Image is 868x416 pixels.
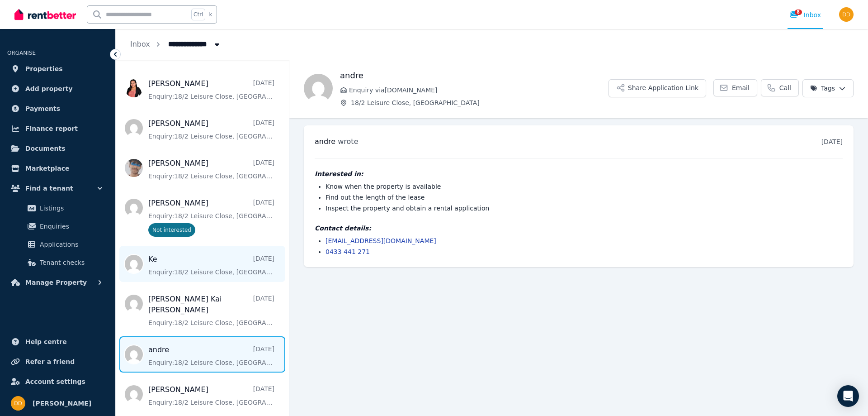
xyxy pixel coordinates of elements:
img: Didianne Dinh Martin [11,396,25,411]
span: Refer a friend [25,356,75,367]
span: Find a tenant [25,183,73,194]
span: Add property [25,83,73,94]
a: Enquiry:18/2 Leisure Close, [GEOGRAPHIC_DATA]. [148,38,274,61]
a: [PERSON_NAME][DATE]Enquiry:18/2 Leisure Close, [GEOGRAPHIC_DATA]. [148,78,274,101]
a: Inbox [130,40,150,48]
a: 0433 441 271 [325,248,370,255]
span: Manage Property [25,277,87,288]
a: [PERSON_NAME][DATE]Enquiry:18/2 Leisure Close, [GEOGRAPHIC_DATA]. [148,118,274,141]
span: Properties [25,63,63,74]
nav: Breadcrumb [116,29,236,60]
span: Enquiry via [DOMAIN_NAME] [349,86,609,95]
span: wrote [338,137,358,146]
span: 8 [795,10,802,15]
a: Properties [7,60,108,78]
div: Open Intercom Messenger [837,385,859,407]
span: 18/2 Leisure Close, [GEOGRAPHIC_DATA] [351,98,609,107]
span: Marketplace [25,163,69,174]
time: [DATE] [821,138,843,145]
div: Inbox [789,10,821,19]
a: [PERSON_NAME][DATE]Enquiry:18/2 Leisure Close, [GEOGRAPHIC_DATA]. [148,158,274,181]
span: Payments [25,103,60,114]
a: andre[DATE]Enquiry:18/2 Leisure Close, [GEOGRAPHIC_DATA]. [148,344,274,367]
a: Email [713,79,757,96]
a: [PERSON_NAME][DATE]Enquiry:18/2 Leisure Close, [GEOGRAPHIC_DATA].Not interested [148,198,274,237]
a: Tenant checks [11,253,104,272]
span: [PERSON_NAME] [33,398,91,409]
span: Enquiries [40,221,101,232]
button: Find a tenant [7,179,108,197]
span: Tags [810,84,835,93]
a: Account settings [7,373,108,391]
span: Tenant checks [40,257,101,268]
a: Listings [11,199,104,217]
button: Share Application Link [609,79,706,97]
span: Help centre [25,336,67,347]
li: Inspect the property and obtain a rental application [325,204,843,213]
span: Ctrl [191,9,205,20]
span: Documents [25,143,66,154]
a: Add property [7,80,108,98]
h4: Interested in: [315,169,843,178]
h1: andre [340,69,609,82]
span: Applications [40,239,101,250]
span: Listings [40,203,101,214]
a: [PERSON_NAME][DATE]Enquiry:18/2 Leisure Close, [GEOGRAPHIC_DATA]. [148,384,274,407]
a: Finance report [7,120,108,138]
a: Call [761,79,799,96]
img: Didianne Dinh Martin [839,7,854,22]
span: ORGANISE [7,50,36,56]
span: Call [779,83,791,92]
span: Email [732,83,750,92]
a: Ke[DATE]Enquiry:18/2 Leisure Close, [GEOGRAPHIC_DATA]. [148,254,274,277]
a: [EMAIL_ADDRESS][DOMAIN_NAME] [325,237,436,244]
a: [PERSON_NAME] Kai [PERSON_NAME][DATE]Enquiry:18/2 Leisure Close, [GEOGRAPHIC_DATA]. [148,294,274,327]
a: Refer a friend [7,353,108,371]
span: Account settings [25,376,85,387]
img: andre [304,74,333,103]
li: Find out the length of the lease [325,193,843,202]
li: Know when the property is available [325,182,843,191]
span: k [209,11,212,18]
a: Enquiries [11,217,104,235]
span: andre [315,137,335,146]
a: Documents [7,139,108,158]
a: Applications [11,235,104,253]
a: Help centre [7,333,108,351]
button: Tags [802,79,854,97]
button: Manage Property [7,273,108,292]
h4: Contact details: [315,224,843,233]
span: Finance report [25,123,78,134]
a: Marketplace [7,159,108,177]
img: RentBetter [14,8,76,21]
a: Payments [7,100,108,118]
